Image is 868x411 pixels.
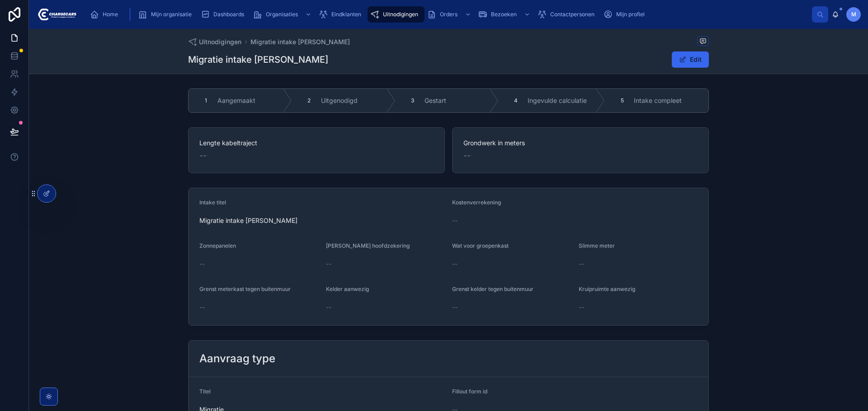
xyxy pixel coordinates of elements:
a: Migratie intake [PERSON_NAME] [250,37,350,46]
span: 5 [621,97,624,104]
span: -- [326,303,331,312]
span: Uitnodigingen [199,37,241,46]
img: App logo [36,7,76,22]
button: Edit [672,51,709,68]
span: Uitnodigingen [383,11,418,18]
span: Eindklanten [331,11,361,18]
a: Eindklanten [316,6,368,23]
span: -- [463,149,471,162]
h1: Migratie intake [PERSON_NAME] [188,53,328,66]
a: Orders [425,6,476,23]
span: Intake titel [199,199,226,206]
span: Grenst meterkast tegen buitenmuur [199,286,291,292]
span: Fillout form id [452,388,487,395]
a: Contactpersonen [535,6,601,23]
span: -- [452,216,458,225]
span: Titel [199,388,211,395]
span: -- [579,303,584,312]
span: Gestart [425,96,446,105]
a: Home [87,6,124,23]
span: Lengte kabeltraject [199,139,434,148]
span: Intake compleet [634,96,682,105]
span: Kruipruimte aanwezig [579,286,635,292]
a: Bezoeken [476,6,535,23]
span: 2 [307,97,311,104]
div: scrollable content [84,5,812,24]
span: -- [452,303,458,312]
span: Bezoeken [491,11,517,18]
a: Dashboards [198,6,250,23]
span: -- [199,303,205,312]
span: Organisaties [266,11,298,18]
span: Grenst kelder tegen buitenmuur [452,286,533,292]
span: M [851,11,856,18]
span: Slimme meter [579,242,615,249]
span: -- [579,259,584,268]
span: 3 [411,97,414,104]
h2: Aanvraag type [199,351,275,366]
span: Orders [440,11,458,18]
span: -- [199,259,205,268]
span: Ingevulde calculatie [528,96,587,105]
span: 1 [205,97,207,104]
span: -- [452,259,458,268]
a: Uitnodigingen [188,37,241,46]
span: Wat voor groepenkast [452,242,509,249]
a: Organisaties [250,6,316,23]
span: [PERSON_NAME] hoofdzekering [326,242,410,249]
span: Home [103,11,118,18]
a: Mijn organisatie [136,6,198,23]
span: -- [199,149,207,162]
span: Contactpersonen [550,11,594,18]
span: 4 [514,97,518,104]
a: Uitnodigingen [368,6,425,23]
span: -- [326,259,331,268]
span: Mijn profiel [616,11,645,18]
span: Aangemaakt [217,96,255,105]
span: Dashboards [213,11,244,18]
span: Zonnepanelen [199,242,236,249]
span: Grondwerk in meters [463,139,698,148]
span: Uitgenodigd [321,96,358,105]
span: Mijn organisatie [151,11,192,18]
a: Mijn profiel [601,6,651,23]
span: Kostenverrekening [452,199,501,206]
span: Kelder aanwezig [326,286,369,292]
span: Migratie intake [PERSON_NAME] [199,216,445,225]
